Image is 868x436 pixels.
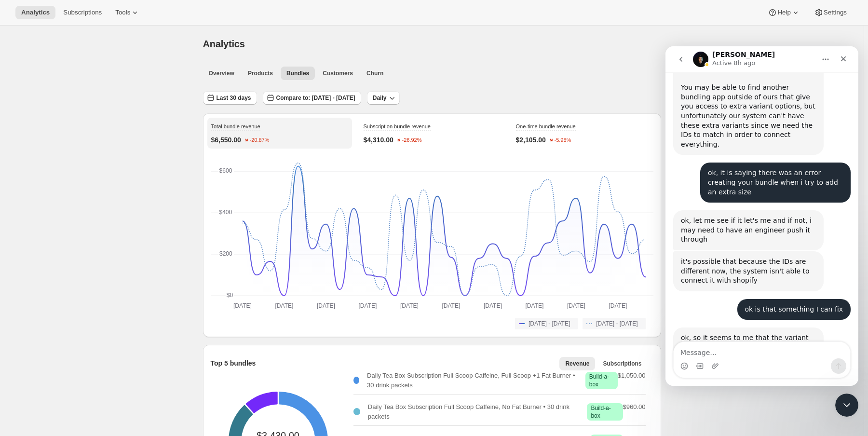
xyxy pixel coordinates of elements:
[21,9,50,16] span: Analytics
[46,316,54,324] button: Upload attachment
[596,320,637,327] span: [DATE] - [DATE]
[665,46,858,386] iframe: Intercom live chat
[219,209,232,216] text: $400
[286,69,309,77] span: Bundles
[835,394,858,417] iframe: Intercom live chat
[567,302,585,309] text: [DATE]
[323,69,353,77] span: Customers
[777,9,790,16] span: Help
[165,312,181,327] button: Send a message…
[367,91,400,105] button: Daily
[442,302,460,309] text: [DATE]
[8,205,185,253] div: Adrian says…
[15,6,55,19] button: Analytics
[516,123,576,129] span: One-time bundle revenue
[211,358,256,368] p: Top 5 bundles
[15,316,23,324] button: Emoji picker
[618,371,646,390] p: $1,050.00
[609,302,627,309] text: [DATE]
[35,116,185,156] div: ok, it is saying there was an error creating your bundle when i try to add an extra size
[15,287,150,363] div: ok, so it seems to me that the variant IDs are fixed, but i'm still seeing the "Cannot find varia...
[203,91,257,105] button: Last 30 days
[72,253,186,274] div: ok is that something I can fix
[762,6,806,19] button: Help
[8,164,158,204] div: ok, let me see if it let's me and if not, i may need to have an engineer push it through
[276,94,355,102] span: Compare to: [DATE] - [DATE]
[109,6,146,19] button: Tools
[824,9,847,16] span: Settings
[516,135,546,145] p: $2,105.00
[219,167,232,174] text: $600
[211,123,260,129] span: Total bundle revenue
[263,91,361,105] button: Compare to: [DATE] - [DATE]
[8,253,185,282] div: Fallon says…
[8,116,185,164] div: Fallon says…
[554,137,571,143] text: -5.98%
[8,281,185,376] div: Adrian says…
[226,292,233,299] text: $0
[367,371,582,390] p: Daily Tea Box Subscription Full Scoop Caffeine, Full Scoop +1 Fat Burner • 30 drink packets
[248,69,273,77] span: Products
[249,137,269,143] text: -20.87%
[400,302,418,309] text: [DATE]
[8,164,185,205] div: Adrian says…
[525,302,543,309] text: [DATE]
[233,302,252,309] text: [DATE]
[589,373,614,388] span: Build-a-box
[358,302,377,309] text: [DATE]
[8,296,185,312] textarea: Message…
[591,404,619,420] span: Build-a-box
[515,318,578,329] button: [DATE] - [DATE]
[529,320,570,327] span: [DATE] - [DATE]
[219,250,232,257] text: $200
[15,211,150,239] div: it's possible that because the IDs are different now, the system isn't able to connect it with sh...
[217,94,251,102] span: Last 30 days
[402,137,421,143] text: -26.92%
[211,135,241,145] p: $6,550.00
[8,205,158,245] div: it's possible that because the IDs are different now, the system isn't able to connect it with sh...
[115,9,130,16] span: Tools
[275,302,293,309] text: [DATE]
[583,318,645,329] button: [DATE] - [DATE]
[209,69,234,77] span: Overview
[317,302,335,309] text: [DATE]
[364,135,393,145] p: $4,310.00
[8,281,158,368] div: ok, so it seems to me that the variant IDs are fixed, but i'm still seeing the "Cannot find varia...
[30,316,38,324] button: Gif picker
[80,259,178,268] div: ok is that something I can fix
[15,170,150,198] div: ok, let me see if it let's me and if not, i may need to have an engineer push it through
[42,122,177,150] div: ok, it is saying there was an error creating your bundle when i try to add an extra size
[57,6,108,19] button: Subscriptions
[808,6,853,19] button: Settings
[364,123,431,129] span: Subscription bundle revenue
[373,94,387,102] span: Daily
[623,402,646,422] p: $960.00
[63,9,102,16] span: Subscriptions
[603,360,641,368] span: Subscriptions
[203,39,245,49] span: Analytics
[565,360,589,368] span: Revenue
[368,402,583,422] p: Daily Tea Box Subscription Full Scoop Caffeine, No Fat Burner • 30 drink packets
[483,302,502,309] text: [DATE]
[366,69,383,77] span: Churn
